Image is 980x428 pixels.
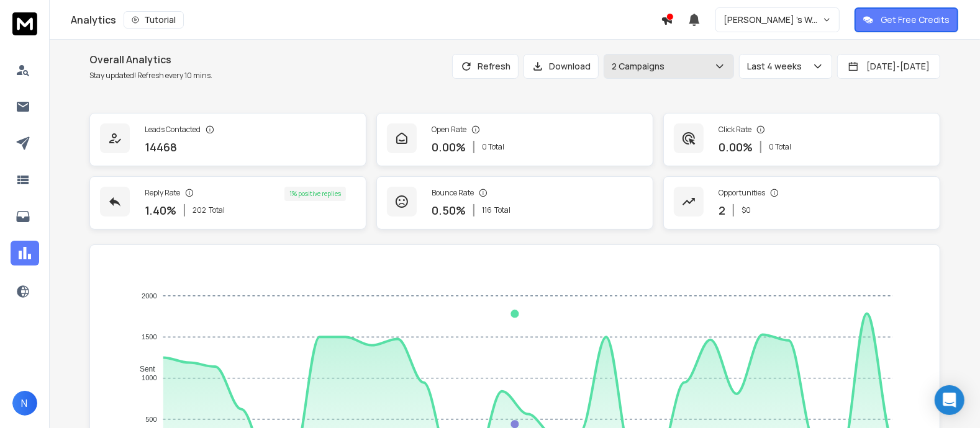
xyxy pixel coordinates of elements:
p: Last 4 weeks [747,60,807,73]
button: Get Free Credits [855,7,958,32]
button: Download [524,54,599,79]
p: Leads Contacted [145,125,201,135]
p: 14468 [145,138,177,156]
a: Open Rate0.00%0 Total [376,113,653,166]
tspan: 1000 [142,374,157,381]
a: Click Rate0.00%0 Total [663,113,940,166]
tspan: 1500 [142,333,157,341]
div: 1 % positive replies [284,187,346,201]
a: Opportunities2$0 [663,176,940,230]
p: Bounce Rate [432,188,474,198]
tspan: 500 [145,416,157,423]
tspan: 2000 [142,292,157,300]
h1: Overall Analytics [89,52,212,67]
a: Bounce Rate0.50%116Total [376,176,653,230]
button: [DATE]-[DATE] [837,54,940,79]
p: Opportunities [719,188,765,198]
p: $ 0 [742,205,751,215]
p: Download [549,60,591,73]
p: 1.40 % [145,202,176,219]
p: Refresh [478,60,510,73]
p: Get Free Credits [881,14,950,26]
p: 0.00 % [719,138,753,156]
a: Reply Rate1.40%202Total1% positive replies [89,176,366,230]
div: Analytics [71,11,661,29]
button: Tutorial [124,11,184,29]
p: 0.00 % [432,138,466,156]
span: Sent [130,365,155,373]
span: Total [494,205,510,215]
p: Click Rate [719,125,751,135]
p: 2 [719,202,725,219]
button: Refresh [452,54,519,79]
p: Open Rate [432,125,466,135]
span: 116 [482,205,492,215]
p: Reply Rate [145,188,180,198]
p: Stay updated! Refresh every 10 mins. [89,71,212,81]
a: Leads Contacted14468 [89,113,366,166]
button: N [12,391,37,416]
span: Total [209,205,225,215]
p: 0 Total [482,142,504,152]
p: 0 Total [769,142,791,152]
p: 2 Campaigns [612,60,669,73]
p: [PERSON_NAME] 's Workspace [724,14,822,26]
span: 202 [193,205,206,215]
p: 0.50 % [432,202,466,219]
div: Open Intercom Messenger [935,385,964,415]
